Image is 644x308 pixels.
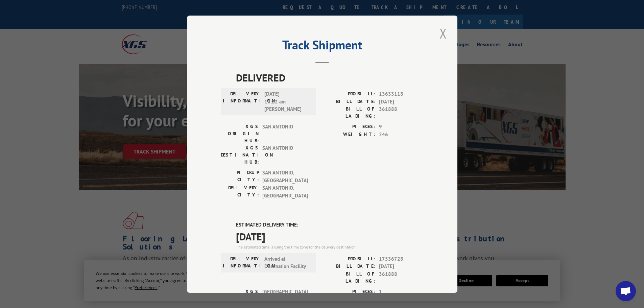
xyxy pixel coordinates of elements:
[379,288,424,295] span: 1
[322,105,376,120] label: BILL OF LADING:
[262,144,308,166] span: SAN ANTONIO
[616,281,636,301] a: Open chat
[262,184,308,199] span: SAN ANTONIO , [GEOGRAPHIC_DATA]
[221,144,259,166] label: XGS DESTINATION HUB:
[379,263,424,270] span: [DATE]
[223,255,261,270] label: DELIVERY INFORMATION:
[223,90,261,113] label: DELIVERY INFORMATION:
[322,288,376,295] label: PIECES:
[221,184,259,199] label: DELIVERY CITY:
[379,90,424,98] span: 13633118
[236,229,424,244] span: [DATE]
[322,131,376,138] label: WEIGHT:
[236,70,424,85] span: DELIVERED
[236,221,424,229] label: ESTIMATED DELIVERY TIME:
[262,169,308,184] span: SAN ANTONIO , [GEOGRAPHIC_DATA]
[322,123,376,131] label: PIECES:
[379,98,424,105] span: [DATE]
[322,263,376,270] label: BILL DATE:
[322,270,376,284] label: BILL OF LADING:
[221,123,259,144] label: XGS ORIGIN HUB:
[262,123,308,144] span: SAN ANTONIO
[437,24,449,43] button: Close modal
[236,244,424,250] div: The estimated time is using the time zone for the delivery destination.
[379,255,424,263] span: 17536728
[379,270,424,284] span: 361888
[322,255,376,263] label: PROBILL:
[379,123,424,131] span: 9
[322,90,376,98] label: PROBILL:
[264,255,310,270] span: Arrived at Destination Facility
[221,169,259,184] label: PICKUP CITY:
[221,40,424,53] h2: Track Shipment
[264,90,310,113] span: [DATE] 10:22 am [PERSON_NAME]
[379,131,424,138] span: 246
[322,98,376,105] label: BILL DATE:
[379,105,424,120] span: 361888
